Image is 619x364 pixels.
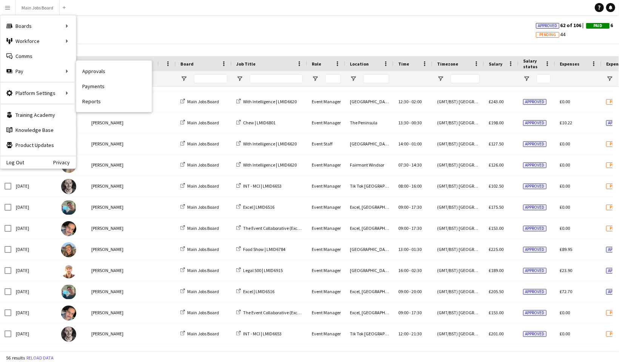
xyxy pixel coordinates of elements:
[87,323,145,344] div: [PERSON_NAME]
[560,246,572,252] span: £89.95
[307,323,345,344] div: Event Manager
[25,354,55,362] button: Reload data
[560,268,572,273] span: £23.90
[180,225,219,231] a: Main Jobs Board
[560,120,572,125] span: £10.22
[187,120,219,125] span: Main Jobs Board
[61,263,76,278] img: Przemyslaw Grabowski
[594,23,602,28] span: Paid
[398,331,408,336] span: 12:00
[307,260,345,281] div: Event Manager
[180,204,219,210] a: Main Jobs Board
[433,239,484,260] div: (GMT/BST) [GEOGRAPHIC_DATA]
[409,289,411,294] span: -
[560,289,572,294] span: £72.70
[398,183,408,189] span: 08:00
[243,204,274,210] span: Excel | LMID6516
[523,120,547,126] span: Approved
[250,74,303,83] input: Job Title Filter Input
[180,75,187,82] button: Open Filter Menu
[236,61,256,67] span: Job Title
[61,242,76,257] img: Rebecca Kitto
[76,79,152,94] a: Payments
[398,99,408,104] span: 12:30
[489,204,504,210] span: £175.50
[307,112,345,133] div: Event Manager
[243,141,297,147] span: With Intelligence | LMID6620
[411,246,422,252] span: 01:30
[0,34,76,49] div: Workforce
[307,176,345,196] div: Event Manager
[411,162,422,168] span: 14:30
[523,268,547,274] span: Approved
[345,112,394,133] div: The Peninsula
[187,225,219,231] span: Main Jobs Board
[523,162,547,168] span: Approved
[409,99,411,104] span: -
[489,183,504,189] span: £102.50
[523,205,547,210] span: Approved
[489,246,504,252] span: £225.00
[187,162,219,168] span: Main Jobs Board
[61,284,76,300] img: Jack Pattinson
[523,310,547,316] span: Approved
[61,327,76,342] img: Arthur Thomas
[345,302,394,323] div: Excel, [GEOGRAPHIC_DATA]
[187,141,219,147] span: Main Jobs Board
[76,64,152,79] a: Approvals
[236,268,283,273] a: Legal 500 | LMID6915
[345,239,394,260] div: [GEOGRAPHIC_DATA], [GEOGRAPHIC_DATA]
[243,289,274,294] span: Excel | LMID6516
[409,225,411,231] span: -
[11,281,57,302] div: [DATE]
[0,86,76,101] div: Platform Settings
[363,74,389,83] input: Location Filter Input
[523,331,547,337] span: Approved
[87,112,145,133] div: [PERSON_NAME]
[345,197,394,217] div: Excel, [GEOGRAPHIC_DATA]
[0,138,76,153] a: Product Updates
[180,331,219,336] a: Main Jobs Board
[11,218,57,239] div: [DATE]
[350,61,369,67] span: Location
[437,61,458,67] span: Timezone
[312,75,319,82] button: Open Filter Menu
[409,310,411,315] span: -
[345,260,394,281] div: [GEOGRAPHIC_DATA]
[523,75,530,82] button: Open Filter Menu
[187,310,219,315] span: Main Jobs Board
[345,323,394,344] div: Tik Tok [GEOGRAPHIC_DATA]
[398,120,408,125] span: 13:30
[243,99,297,104] span: With Intelligence | LMID6620
[187,99,219,104] span: Main Jobs Board
[451,74,480,83] input: Timezone Filter Input
[536,31,565,38] span: 44
[307,218,345,239] div: Event Manager
[560,204,570,210] span: £0.00
[409,331,411,336] span: -
[398,289,408,294] span: 09:00
[586,22,613,29] span: 6
[411,120,422,125] span: 00:30
[0,107,76,122] a: Training Academy
[11,260,57,281] div: [DATE]
[409,141,411,147] span: -
[433,112,484,133] div: (GMT/BST) [GEOGRAPHIC_DATA]
[411,289,422,294] span: 20:00
[409,246,411,252] span: -
[538,23,557,28] span: Approved
[76,94,152,109] a: Reports
[0,64,76,79] div: Pay
[11,239,57,260] div: [DATE]
[433,323,484,344] div: (GMT/BST) [GEOGRAPHIC_DATA]
[87,281,145,302] div: [PERSON_NAME]
[53,159,76,165] a: Privacy
[61,306,76,321] img: Ronnie ABRAHAM
[560,61,579,67] span: Expenses
[180,268,219,273] a: Main Jobs Board
[180,120,219,125] a: Main Jobs Board
[87,133,145,154] div: [PERSON_NAME]
[433,91,484,112] div: (GMT/BST) [GEOGRAPHIC_DATA]
[411,204,422,210] span: 17:30
[411,268,422,273] span: 02:30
